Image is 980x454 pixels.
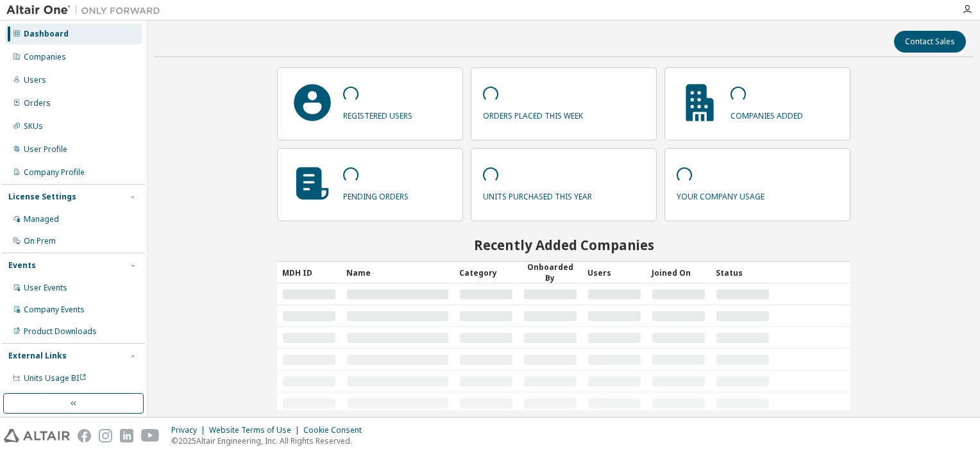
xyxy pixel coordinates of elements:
[78,429,91,442] img: facebook.svg
[99,429,112,442] img: instagram.svg
[6,4,167,17] img: Altair One
[343,187,409,202] p: pending orders
[24,283,67,293] div: User Events
[24,29,69,39] div: Dashboard
[716,262,770,283] div: Status
[24,52,66,62] div: Companies
[731,106,803,121] p: companies added
[24,144,67,155] div: User Profile
[587,262,641,283] div: Users
[523,262,577,283] div: Onboarded By
[141,429,160,442] img: youtube.svg
[343,106,412,121] p: registered users
[459,262,513,283] div: Category
[282,262,336,283] div: MDH ID
[24,75,46,85] div: Users
[483,187,592,202] p: units purchased this year
[4,429,70,442] img: altair_logo.svg
[277,237,851,253] h2: Recently Added Companies
[483,106,583,121] p: orders placed this week
[8,351,67,361] div: External Links
[171,435,369,446] p: © 2025 Altair Engineering, Inc. All Rights Reserved.
[24,121,43,131] div: SKUs
[8,192,76,202] div: License Settings
[24,373,87,383] span: Units Usage BI
[677,187,765,202] p: your company usage
[120,429,133,442] img: linkedin.svg
[24,167,85,178] div: Company Profile
[303,425,369,435] div: Cookie Consent
[24,305,85,315] div: Company Events
[652,262,705,283] div: Joined On
[171,425,209,435] div: Privacy
[8,260,36,271] div: Events
[24,236,56,246] div: On Prem
[209,425,303,435] div: Website Terms of Use
[24,98,51,108] div: Orders
[24,214,59,224] div: Managed
[346,262,449,283] div: Name
[894,31,966,53] button: Contact Sales
[24,326,97,337] div: Product Downloads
